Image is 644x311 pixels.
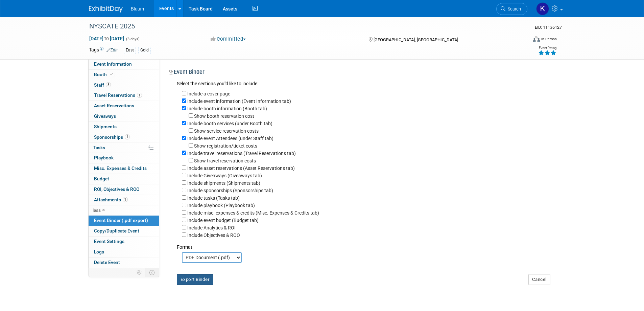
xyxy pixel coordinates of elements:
[187,106,267,111] label: Include booth information (Booth tab)
[89,90,159,101] a: Travel Reservations1
[106,82,111,87] span: 5
[487,35,557,45] div: Event Format
[89,70,159,80] a: Booth
[89,247,159,257] a: Logs
[177,239,550,250] div: Format
[89,226,159,236] a: Copy/Duplicate Event
[187,173,262,178] label: Include Giveaways (Giveaways tab)
[89,36,124,42] span: [DATE] [DATE]
[528,274,550,285] button: Cancel
[89,174,159,184] a: Budget
[138,47,151,54] div: Gold
[187,188,273,193] label: Include sponsorships (Sponsorships tab)
[89,258,159,268] a: Delete Event
[94,218,148,223] span: Event Binder (.pdf export)
[505,6,521,12] span: Search
[187,225,236,230] label: Include Analytics & ROI
[187,98,291,104] label: Include event information (Event Information tab)
[496,3,527,15] a: Search
[94,155,114,160] span: Playbook
[187,136,273,141] label: Include event Attendees (under Staff tab)
[94,113,116,119] span: Giveaways
[124,47,136,54] div: East
[94,165,147,171] span: Misc. Expenses & Credits
[187,165,295,171] label: Include asset reservations (Asset Reservations tab)
[194,113,254,119] label: Show booth reservation cost
[187,210,319,216] label: Include misc. expenses & credits (Misc. Expenses & Credits tab)
[94,103,134,108] span: Asset Reservations
[89,184,159,195] a: ROI, Objectives & ROO
[89,132,159,142] a: Sponsorships1
[187,180,260,186] label: Include shipments (Shipments tab)
[94,239,124,244] span: Event Settings
[106,48,118,52] a: Edit
[194,158,256,163] label: Show travel reservation costs
[89,163,159,174] a: Misc. Expenses & Credits
[94,228,139,234] span: Copy/Duplicate Event
[110,72,113,76] i: Booth reservation complete
[131,6,144,12] span: Bluum
[89,59,159,69] a: Event Information
[145,268,159,277] td: Toggle Event Tabs
[93,207,101,213] span: less
[94,124,117,129] span: Shipments
[94,176,109,181] span: Budget
[208,36,248,43] button: Committed
[187,151,296,156] label: Include travel reservations (Travel Reservations tab)
[94,197,128,202] span: Attachments
[89,122,159,132] a: Shipments
[541,37,557,42] div: In-Person
[89,143,159,153] a: Tasks
[123,197,128,202] span: 1
[89,237,159,247] a: Event Settings
[194,128,259,134] label: Show service reservation costs
[89,153,159,163] a: Playbook
[89,6,123,13] img: ExhibitDay
[125,37,140,41] span: (3 days)
[533,36,540,42] img: Format-Inperson.png
[94,249,104,254] span: Logs
[125,134,130,139] span: 1
[94,134,130,140] span: Sponsorships
[187,121,272,126] label: Include booth services (under Booth tab)
[94,186,139,192] span: ROI, Objectives & ROO
[94,92,142,98] span: Travel Reservations
[374,37,458,42] span: [GEOGRAPHIC_DATA], [GEOGRAPHIC_DATA]
[187,232,240,238] label: Include Objectives & ROO
[187,91,230,96] label: Include a cover page
[177,80,550,88] div: Select the sections you''d like to include:
[89,101,159,111] a: Asset Reservations
[89,216,159,226] a: Event Binder (.pdf export)
[187,218,259,223] label: Include event budget (Budget tab)
[89,205,159,216] a: less
[187,203,255,208] label: Include playbook (Playbook tab)
[94,61,132,67] span: Event Information
[187,195,240,201] label: Include tasks (Tasks tab)
[536,2,549,15] img: Kellie Noller
[89,46,118,54] td: Tags
[94,260,120,265] span: Delete Event
[169,68,550,78] div: Event Binder
[535,25,562,30] span: Event ID: 11136127
[89,111,159,121] a: Giveaways
[89,80,159,90] a: Staff5
[93,145,105,150] span: Tasks
[103,36,110,41] span: to
[194,143,257,149] label: Show registration/ticket costs
[137,93,142,98] span: 1
[538,46,556,50] div: Event Rating
[89,195,159,205] a: Attachments1
[134,268,145,277] td: Personalize Event Tab Strip
[94,72,115,77] span: Booth
[94,82,111,88] span: Staff
[177,274,214,285] button: Export Binder
[87,20,517,32] div: NYSCATE 2025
